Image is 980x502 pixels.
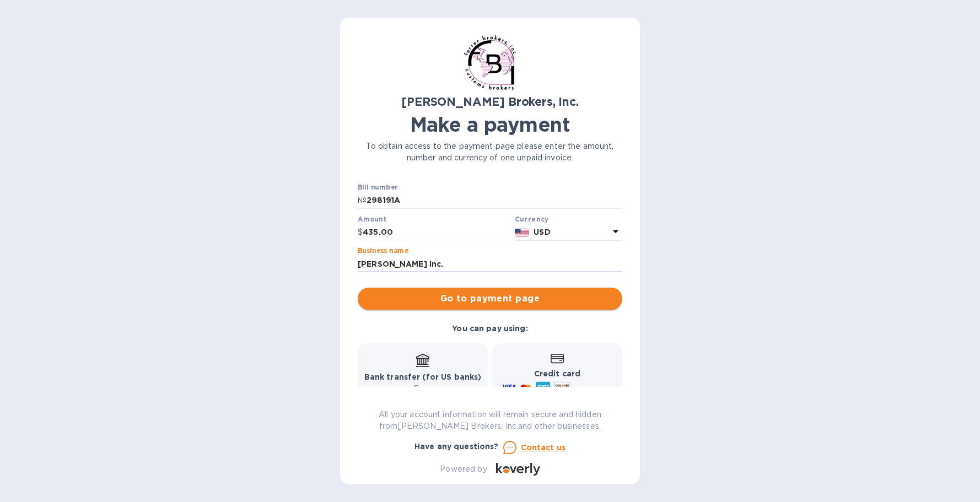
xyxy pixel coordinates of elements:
[358,216,386,223] label: Amount
[534,228,550,236] b: USD
[358,226,363,238] p: $
[363,224,510,241] input: 0.00
[358,141,622,164] p: To obtain access to the payment page please enter the amount, number and currency of one unpaid i...
[358,288,622,310] button: Go to payment page
[358,195,367,206] p: №
[364,373,482,381] b: Bank transfer (for US banks)
[358,185,397,191] label: Bill number
[364,383,482,395] p: Free
[358,248,408,255] label: Business name
[358,409,622,432] p: All your account information will remain secure and hidden from [PERSON_NAME] Brokers, Inc. and o...
[515,215,549,223] b: Currency
[521,443,566,452] u: Contact us
[515,229,530,236] img: USD
[440,463,487,475] p: Powered by
[367,192,622,209] input: Enter bill number
[414,442,499,451] b: Have any questions?
[452,324,527,333] b: You can pay using:
[358,113,622,136] h1: Make a payment
[358,256,622,272] input: Enter business name
[367,292,613,305] span: Go to payment page
[401,95,578,109] b: [PERSON_NAME] Brokers, Inc.
[534,369,580,378] b: Credit card
[575,385,615,393] span: and more...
